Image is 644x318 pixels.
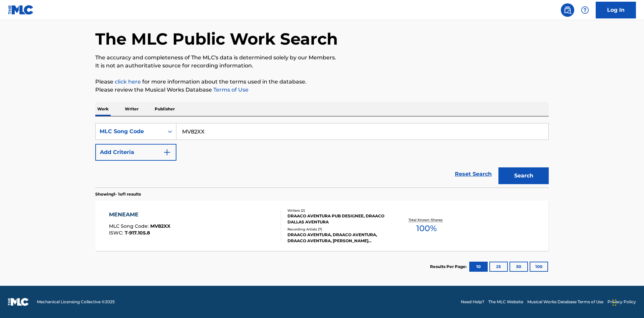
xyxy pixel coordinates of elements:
div: Drag [612,293,616,313]
a: Musical Works Database Terms of Use [527,299,603,305]
img: 9d2ae6d4665cec9f34b9.svg [163,148,171,156]
div: MLC Song Code [100,127,160,136]
button: 100 [530,262,548,272]
div: Help [578,3,592,17]
span: T-917.105.8 [125,230,150,236]
a: click here [115,78,141,85]
span: MV82XX [150,223,170,229]
h1: The MLC Public Work Search [95,29,338,49]
a: The MLC Website [488,299,523,305]
a: Public Search [561,3,574,17]
p: Results Per Page: [430,264,468,270]
img: help [581,6,589,14]
img: search [563,6,572,14]
img: MLC Logo [8,5,34,15]
p: Showing 1 - 1 of 1 results [95,191,141,197]
a: Terms of Use [212,87,249,93]
a: Reset Search [451,167,495,181]
img: logo [8,298,29,306]
a: Privacy Policy [607,299,636,305]
div: MENEAME [109,211,170,219]
button: 10 [469,262,488,272]
form: Search Form [95,123,549,188]
button: 50 [509,262,528,272]
button: Add Criteria [95,144,176,161]
p: Please for more information about the terms used in the database. [95,78,549,86]
button: 25 [489,262,508,272]
div: DRAACO AVENTURA, DRAACO AVENTURA, DRAACO AVENTURA, [PERSON_NAME] AVENTURA, DRAACO AVENTURA [287,232,389,244]
span: ISWC : [109,230,125,236]
div: Recording Artists ( 7 ) [287,227,389,232]
span: MLC Song Code : [109,223,150,229]
p: Total Known Shares: [409,217,444,222]
button: Search [498,167,549,184]
a: Need Help? [461,299,484,305]
div: DRAACO AVENTURA PUB DESIGNEE, DRAACO DALLAS AVENTURA [287,213,389,225]
p: It is not an authoritative source for recording information. [95,62,549,70]
p: Writer [123,102,141,116]
p: Please review the Musical Works Database [95,86,549,94]
a: MENEAMEMLC Song Code:MV82XXISWC:T-917.105.8Writers (2)DRAACO AVENTURA PUB DESIGNEE, DRAACO DALLAS... [95,201,549,251]
iframe: Chat Widget [610,286,644,318]
div: Writers ( 2 ) [287,208,389,213]
p: Publisher [153,102,177,116]
span: 100 % [416,222,437,234]
span: Mechanical Licensing Collective © 2025 [37,299,115,305]
p: Work [95,102,111,116]
a: Log In [596,2,636,18]
p: The accuracy and completeness of The MLC's data is determined solely by our Members. [95,54,549,62]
